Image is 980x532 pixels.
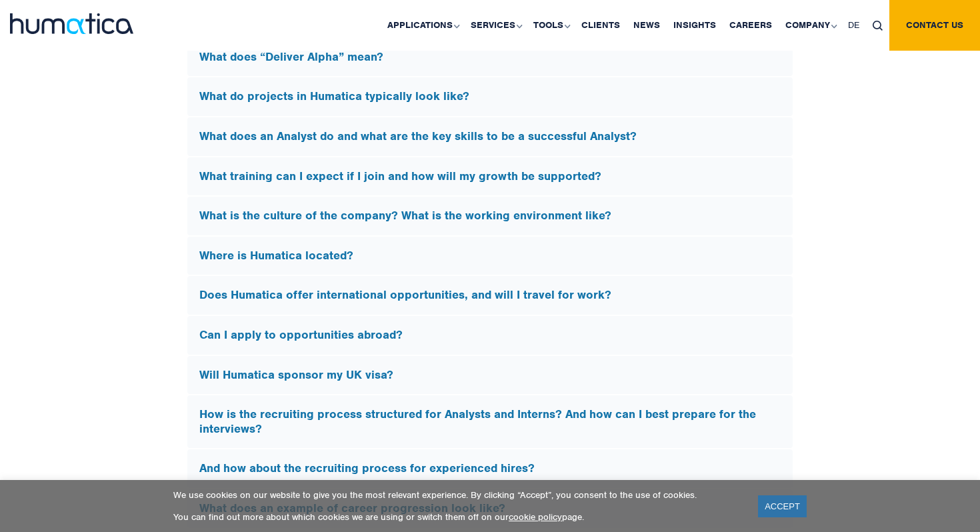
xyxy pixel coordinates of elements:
h5: Can I apply to opportunities abroad? [199,328,781,343]
h5: What training can I expect if I join and how will my growth be supported? [199,169,781,184]
span: DE [848,19,859,31]
h5: And how about the recruiting process for experienced hires? [199,461,781,476]
a: ACCEPT [758,495,807,517]
h5: Will Humatica sponsor my UK visa? [199,368,781,383]
img: search_icon [873,21,883,31]
h5: What does “Deliver Alpha” mean? [199,50,781,65]
h5: How is the recruiting process structured for Analysts and Interns? And how can I best prepare for... [199,407,781,436]
p: We use cookies on our website to give you the most relevant experience. By clicking “Accept”, you... [173,489,741,501]
h5: Where is Humatica located? [199,249,781,263]
p: You can find out more about which cookies we are using or switch them off on our page. [173,511,741,523]
img: logo [10,13,133,34]
h5: What is the culture of the company? What is the working environment like? [199,209,781,223]
h5: What do projects in Humatica typically look like? [199,89,781,104]
h5: Does Humatica offer international opportunities, and will I travel for work? [199,288,781,303]
h5: What does an Analyst do and what are the key skills to be a successful Analyst? [199,129,781,144]
a: cookie policy [509,511,562,523]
